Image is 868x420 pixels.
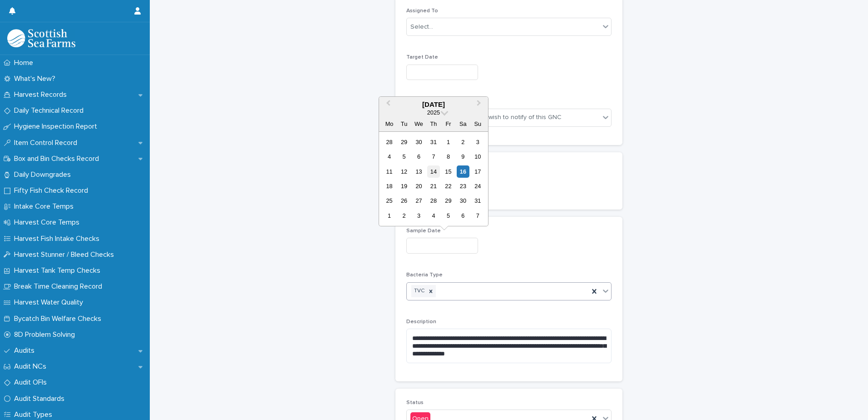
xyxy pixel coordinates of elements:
[10,59,40,67] p: Home
[427,136,439,148] div: Choose Thursday, 31 July 2025
[10,250,121,259] p: Harvest Stunner / Bleed Checks
[379,100,488,109] div: [DATE]
[10,315,108,323] p: Bycatch Bin Welfare Checks
[10,170,78,179] p: Daily Downgrades
[383,180,395,192] div: Choose Monday, 18 August 2025
[442,165,454,178] div: Choose Friday, 15 August 2025
[383,210,395,222] div: Choose Monday, 1 September 2025
[472,150,484,163] div: Choose Sunday, 10 August 2025
[413,165,425,178] div: Choose Wednesday, 13 August 2025
[472,118,484,130] div: Su
[457,118,469,130] div: Sa
[398,150,410,163] div: Choose Tuesday, 5 August 2025
[10,202,81,211] p: Intake Core Temps
[457,195,469,207] div: Choose Saturday, 30 August 2025
[10,395,72,403] p: Audit Standards
[413,150,425,163] div: Choose Wednesday, 6 August 2025
[473,98,487,112] button: Next Month
[457,180,469,192] div: Choose Saturday, 23 August 2025
[427,165,439,178] div: Choose Thursday, 14 August 2025
[457,136,469,148] div: Choose Saturday, 2 August 2025
[383,195,395,207] div: Choose Monday, 25 August 2025
[398,165,410,178] div: Choose Tuesday, 12 August 2025
[413,118,425,130] div: We
[10,298,90,307] p: Harvest Water Quality
[10,106,91,115] p: Daily Technical Record
[398,195,410,207] div: Choose Tuesday, 26 August 2025
[10,139,84,147] p: Item Control Record
[10,378,54,387] p: Audit OFIs
[10,235,107,243] p: Harvest Fish Intake Checks
[383,150,395,163] div: Choose Monday, 4 August 2025
[382,135,485,223] div: month 2025-08
[406,55,438,60] span: Target Date
[10,346,42,355] p: Audits
[7,29,75,47] img: mMrefqRFQpe26GRNOUkG
[380,98,395,112] button: Previous Month
[406,272,443,278] span: Bacteria Type
[472,165,484,178] div: Choose Sunday, 17 August 2025
[406,400,424,405] span: Status
[383,118,395,130] div: Mo
[406,319,436,325] span: Description
[10,410,59,419] p: Audit Types
[383,165,395,178] div: Choose Monday, 11 August 2025
[10,186,95,195] p: Fifty Fish Check Record
[10,282,109,291] p: Break Time Cleaning Record
[427,210,439,222] div: Choose Thursday, 4 September 2025
[383,136,395,148] div: Choose Monday, 28 July 2025
[411,285,426,297] div: TVC
[10,218,87,227] p: Harvest Core Temps
[398,180,410,192] div: Choose Tuesday, 19 August 2025
[10,155,106,163] p: Box and Bin Checks Record
[10,330,82,339] p: 8D Problem Solving
[472,210,484,222] div: Choose Sunday, 7 September 2025
[442,150,454,163] div: Choose Friday, 8 August 2025
[410,22,433,32] div: Select...
[10,362,54,371] p: Audit NCs
[442,210,454,222] div: Choose Friday, 5 September 2025
[427,195,439,207] div: Choose Thursday, 28 August 2025
[472,136,484,148] div: Choose Sunday, 3 August 2025
[413,136,425,148] div: Choose Wednesday, 30 July 2025
[427,150,439,163] div: Choose Thursday, 7 August 2025
[442,118,454,130] div: Fr
[10,266,108,275] p: Harvest Tank Temp Checks
[442,136,454,148] div: Choose Friday, 1 August 2025
[398,210,410,222] div: Choose Tuesday, 2 September 2025
[457,150,469,163] div: Choose Saturday, 9 August 2025
[457,210,469,222] div: Choose Saturday, 6 September 2025
[10,90,74,99] p: Harvest Records
[442,180,454,192] div: Choose Friday, 22 August 2025
[10,75,63,83] p: What's New?
[427,180,439,192] div: Choose Thursday, 21 August 2025
[398,136,410,148] div: Choose Tuesday, 29 July 2025
[413,195,425,207] div: Choose Wednesday, 27 August 2025
[442,195,454,207] div: Choose Friday, 29 August 2025
[427,109,440,116] span: 2025
[427,118,439,130] div: Th
[457,165,469,178] div: Choose Saturday, 16 August 2025
[10,122,104,131] p: Hygiene Inspection Report
[398,118,410,130] div: Tu
[472,180,484,192] div: Choose Sunday, 24 August 2025
[413,210,425,222] div: Choose Wednesday, 3 September 2025
[406,8,438,14] span: Assigned To
[413,180,425,192] div: Choose Wednesday, 20 August 2025
[472,195,484,207] div: Choose Sunday, 31 August 2025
